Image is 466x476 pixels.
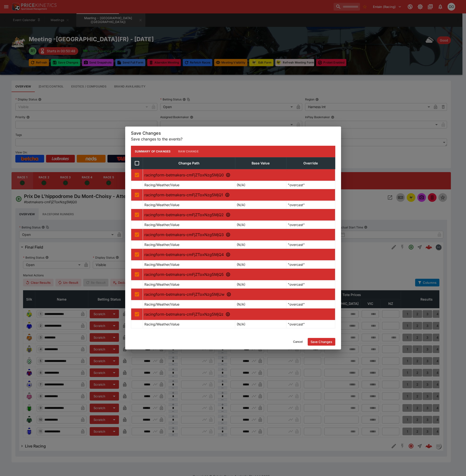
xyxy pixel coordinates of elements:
[226,212,230,217] svg: R3 - Prix De L'hippodrome De Nancy - Attele
[144,232,334,238] p: racingform-betmakers-cmFjZToxNzg5MjQ3
[131,136,335,142] p: Save changes to the events?
[144,212,334,218] p: racingform-betmakers-cmFjZToxNzg5MjQ2
[286,201,335,209] td: "overcast"
[226,292,231,297] svg: R7 - Prix De L'hippodrome De Vittel - Attele
[235,221,286,229] td: (N/A)
[286,320,335,328] td: "overcast"
[225,192,230,197] svg: R2 - Prix Genybet - Attele
[226,173,230,177] svg: R1 - Prix De L'hippodrome Du Mont-Choisy - Attele
[235,320,286,328] td: (N/A)
[286,181,335,189] td: "overcast"
[286,300,335,308] td: "overcast"
[144,272,334,277] p: racingform-betmakers-cmFjZToxNzg5MjQ5
[286,280,335,288] td: "overcast"
[226,232,230,237] svg: R4 - Grand Prix Des Hippodromes De L'est - Attele
[143,157,235,169] th: Change Path
[144,182,179,187] p: Racing/Weather/Value
[226,272,230,277] svg: R6 - Prix Hippodrome De Strasbourg-Hoerdt - Attele
[144,291,334,297] p: racingform-betmakers-cmFjZToxNzg5MjUw
[144,242,179,247] p: Racing/Weather/Value
[144,262,179,267] p: Racing/Weather/Value
[144,282,179,287] p: Racing/Weather/Value
[131,146,175,157] button: Summary of Changes
[235,280,286,288] td: (N/A)
[235,240,286,249] td: (N/A)
[131,130,335,136] h5: Save Changes
[226,252,230,257] svg: R5 - Prix De L'hippodrome De Montier-En-Der - Attele
[144,172,334,178] p: racingform-betmakers-cmFjZToxNzg5MjQ0
[235,201,286,209] td: (N/A)
[286,260,335,268] td: "overcast"
[144,311,334,317] p: racingform-betmakers-cmFjZToxNzg5MjQz
[308,338,335,346] button: Save Changes
[235,181,286,189] td: (N/A)
[290,338,306,346] button: Cancel
[144,252,334,257] p: racingform-betmakers-cmFjZToxNzg5MjQ4
[235,300,286,308] td: (N/A)
[235,260,286,268] td: (N/A)
[144,192,334,198] p: racingform-betmakers-cmFjZToxNzg5MjQ1
[286,221,335,229] td: "overcast"
[144,302,179,307] p: Racing/Weather/Value
[225,312,230,317] svg: R8 - Prix De L'hippodrome De Wissenbourg - Monte
[235,157,286,169] th: Base Value
[144,202,179,207] p: Racing/Weather/Value
[174,146,202,157] button: Raw Change
[286,157,335,169] th: Override
[144,322,179,327] p: Racing/Weather/Value
[144,222,179,227] p: Racing/Weather/Value
[286,240,335,249] td: "overcast"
